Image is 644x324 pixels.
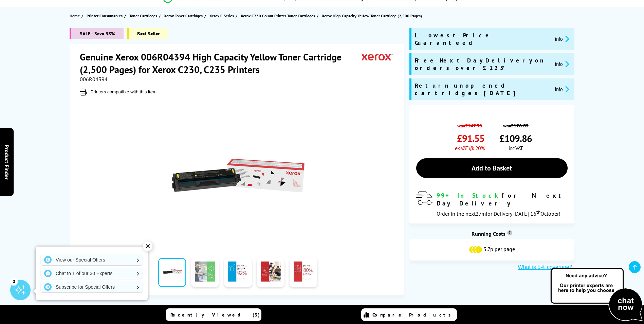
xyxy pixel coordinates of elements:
span: Xerox C230 Colour Printer Toner Cartridges [241,12,315,19]
a: Toner Cartridges [129,12,159,19]
span: Lowest Price Guaranteed [415,32,550,47]
strike: £176.83 [511,122,529,129]
span: £109.86 [499,132,532,145]
img: Xerox 006R04394 High Capacity Yellow Toner Cartridge (2,500 Pages) [171,109,305,242]
a: Add to Basket [416,158,568,178]
a: Home [70,12,81,19]
span: Home [70,12,80,19]
span: 006R04394 [80,76,108,83]
sup: th [536,209,540,215]
a: Xerox Toner Cartridges [164,12,204,19]
span: £91.55 [457,132,484,145]
a: Chat to 1 of our 30 Experts [41,268,143,279]
span: Xerox C Series [209,12,234,19]
a: Xerox C230 Colour Printer Toner Cartridges [241,12,317,19]
a: Recently Viewed (3) [166,308,261,321]
div: for Next Day Delivery [437,192,568,207]
span: 27m [476,210,486,217]
a: Subscribe for Special Offers [41,282,143,292]
a: Xerox C Series [209,12,236,19]
a: Compare Products [361,308,457,321]
div: Running Costs [409,230,574,237]
img: Open Live Chat window [549,267,644,323]
span: Printer Consumables [87,12,123,19]
span: Toner Cartridges [129,12,157,19]
span: ex VAT @ 20% [455,145,484,151]
button: promo-description [553,60,571,68]
button: promo-description [553,35,571,43]
a: Printer Consumables [87,12,124,19]
span: was [455,119,484,129]
span: Recently Viewed (3) [170,312,260,318]
span: inc VAT [509,145,523,151]
span: Product Finder [3,145,10,180]
h1: Genuine Xerox 006R04394 High Capacity Yellow Toner Cartridge (2,500 Pages) for Xerox C230, C235 P... [80,51,362,76]
span: Order in the next for Delivery [DATE] 16 October! [437,210,560,217]
span: Free Next Day Delivery on orders over £125* [415,57,550,72]
img: Xerox [362,51,393,63]
button: Printers compatible with this item [88,89,159,95]
span: Xerox Toner Cartridges [164,12,203,19]
a: View our Special Offers [41,254,143,265]
span: 99+ In Stock [437,192,501,199]
div: modal_delivery [416,192,568,217]
a: Xerox High Capacity Yellow Toner Cartridge (2,500 Pages) [322,12,424,19]
span: SALE - Save 38% [70,28,124,39]
button: promo-description [553,85,571,93]
span: Compare Products [372,312,455,318]
div: ✕ [143,241,152,251]
span: Xerox High Capacity Yellow Toner Cartridge (2,500 Pages) [322,12,422,19]
button: What is 5% coverage? [516,264,574,271]
strike: £147.36 [465,122,482,129]
span: Best Seller [127,28,168,39]
span: was [499,119,532,129]
span: 3.7p per page [483,246,515,254]
div: 3 [10,277,18,285]
span: Return unopened cartridges [DATE] [415,82,550,97]
sup: Cost per page [507,230,512,235]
